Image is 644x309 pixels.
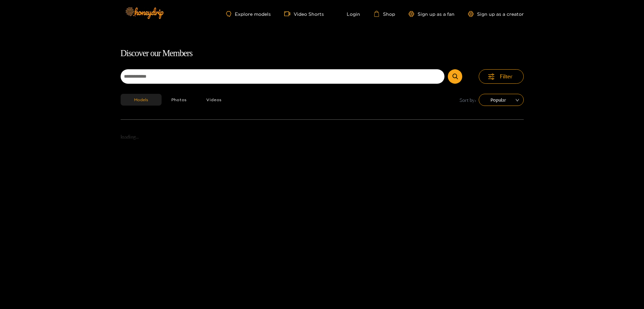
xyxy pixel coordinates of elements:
button: Videos [197,94,231,106]
div: sort [479,94,524,106]
button: Filter [479,69,524,84]
span: Sort by: [460,96,476,104]
a: Sign up as a creator [468,11,524,17]
button: Models [121,94,162,106]
a: Sign up as a fan [409,11,455,17]
span: video-camera [284,11,294,17]
a: Video Shorts [284,11,324,17]
a: Shop [374,11,395,17]
h1: Discover our Members [121,46,524,61]
button: Photos [162,94,197,106]
span: Filter [500,73,513,80]
span: Popular [484,95,519,105]
p: loading... [121,133,524,141]
a: Explore models [226,11,270,17]
a: Login [337,11,360,17]
button: Submit Search [448,69,462,84]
